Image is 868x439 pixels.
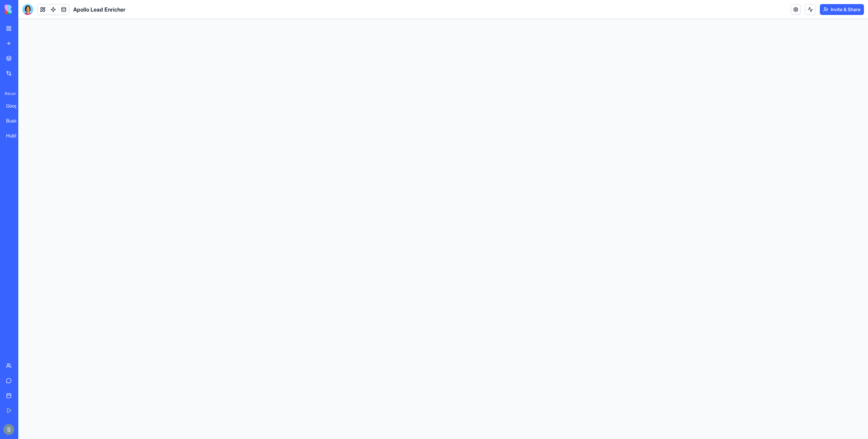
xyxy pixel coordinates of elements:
img: logo [5,5,47,14]
div: Business CRM Pro [6,117,25,124]
button: Invite & Share [820,4,864,15]
span: Apollo Lead Enricher [73,5,125,14]
span: Recent [2,91,16,96]
div: HubSpot CRM Sync [6,132,25,139]
div: Google Docs Explorer [6,102,25,109]
a: Business CRM Pro [2,114,29,128]
a: Google Docs Explorer [2,99,29,113]
a: HubSpot CRM Sync [2,129,29,142]
img: ACg8ocKnDTHbS00rqwWSHQfXf8ia04QnQtz5EDX_Ef5UNrjqV-k=s96-c [3,424,14,435]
